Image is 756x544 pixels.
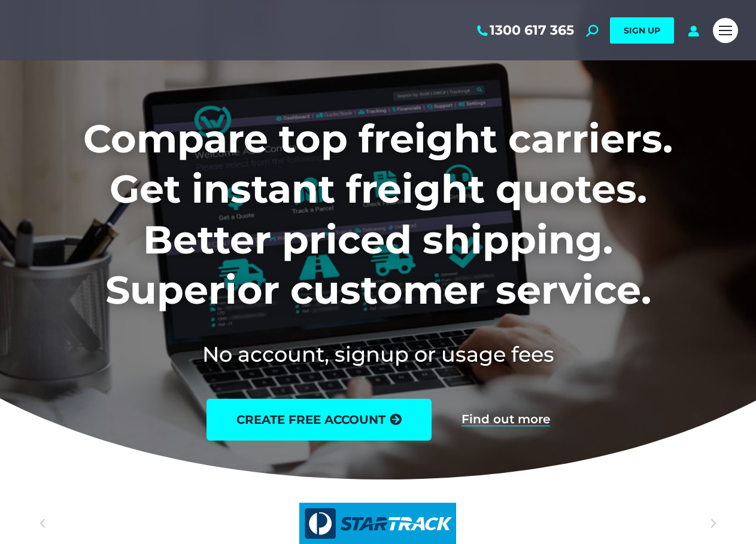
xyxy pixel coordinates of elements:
[462,413,550,426] a: Find out more
[475,23,574,38] a: 1300 617 365
[713,18,738,43] a: Mobile menu icon
[207,399,432,441] a: create free account
[624,25,660,36] span: SIGN UP
[610,17,674,44] a: SIGN UP
[18,114,738,316] h1: Compare top freight carriers. Get instant freight quotes. Better priced shipping. Superior custom...
[18,340,738,369] h2: No account, signup or usage fees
